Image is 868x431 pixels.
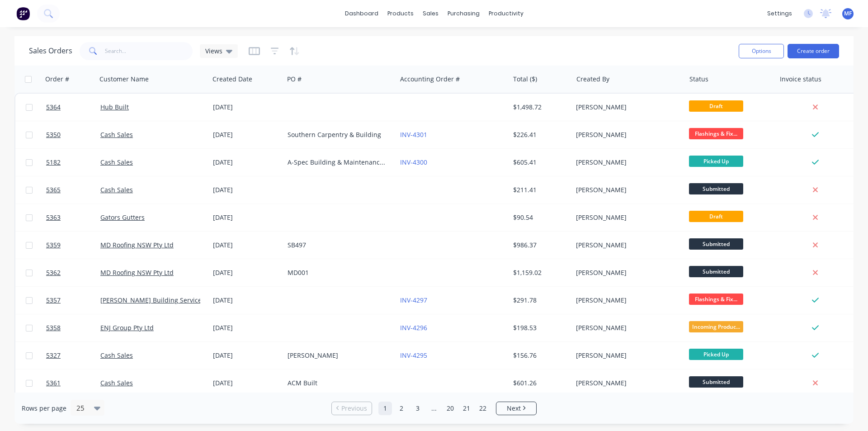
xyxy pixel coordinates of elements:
span: 5350 [46,130,61,139]
span: Next [507,404,521,413]
div: ACM Built [288,379,388,388]
div: Invoice status [780,75,821,84]
div: $1,159.02 [513,268,566,277]
div: MD001 [288,268,388,277]
div: [DATE] [213,185,280,194]
div: Southern Carpentry & Building [288,130,388,139]
span: Submitted [689,266,743,277]
div: [PERSON_NAME] [576,268,676,277]
div: [PERSON_NAME] [576,130,676,139]
a: 5362 [46,259,100,286]
a: 5359 [46,232,100,259]
div: [PERSON_NAME] [576,296,676,305]
a: MD Roofing NSW Pty Ltd [100,268,174,277]
div: Created Date [212,75,252,84]
a: dashboard [340,7,383,20]
div: products [383,7,418,20]
a: INV-4296 [400,323,427,332]
div: $601.26 [513,379,566,388]
div: PO # [287,75,302,84]
div: $90.54 [513,213,566,222]
a: INV-4300 [400,158,427,166]
a: [PERSON_NAME] Building Services [100,296,205,304]
span: Submitted [689,238,743,250]
div: [DATE] [213,213,280,222]
span: 5358 [46,323,61,332]
div: $226.41 [513,130,566,139]
div: $1,498.72 [513,103,566,112]
a: Page 1 is your current page [378,402,392,415]
div: $211.41 [513,185,566,194]
a: Gators Gutters [100,213,145,222]
div: [PERSON_NAME] [576,103,676,112]
div: purchasing [443,7,484,20]
span: 5327 [46,351,61,360]
a: 5182 [46,149,100,176]
div: [DATE] [213,241,280,250]
a: Cash Sales [100,351,133,360]
a: MD Roofing NSW Pty Ltd [100,241,174,249]
span: Previous [341,404,367,413]
span: 5359 [46,241,61,250]
button: Options [739,44,784,58]
a: Page 20 [443,402,457,415]
span: Draft [689,211,743,222]
div: [DATE] [213,103,280,112]
div: $986.37 [513,241,566,250]
div: Customer Name [99,75,149,84]
a: Page 3 [411,402,425,415]
a: Hub Built [100,103,129,111]
div: SB497 [288,241,388,250]
div: [DATE] [213,130,280,139]
a: 5361 [46,369,100,397]
div: Total ($) [513,75,537,84]
span: Picked Up [689,156,743,167]
a: 5363 [46,204,100,231]
span: Submitted [689,376,743,388]
div: $198.53 [513,323,566,332]
a: Page 22 [476,402,490,415]
span: MF [844,9,852,18]
a: 5364 [46,94,100,121]
a: ENJ Group Pty Ltd [100,323,154,332]
a: Page 2 [395,402,408,415]
span: Flashings & Fix... [689,294,743,305]
div: $156.76 [513,351,566,360]
a: Cash Sales [100,158,133,166]
span: Picked Up [689,349,743,360]
a: 5358 [46,314,100,341]
div: Order # [45,75,69,84]
ul: Pagination [328,402,540,415]
a: 5350 [46,121,100,148]
div: [DATE] [213,296,280,305]
div: $291.78 [513,296,566,305]
span: 5365 [46,185,61,194]
div: [DATE] [213,158,280,167]
span: Draft [689,100,743,112]
div: [PERSON_NAME] [576,379,676,388]
div: [PERSON_NAME] [576,241,676,250]
span: 5357 [46,296,61,305]
div: A-Spec Building & Maintenance Services PTY LTD [288,158,388,167]
a: 5365 [46,176,100,204]
div: [PERSON_NAME] [576,351,676,360]
input: Search... [105,42,193,60]
span: 5364 [46,103,61,112]
div: [DATE] [213,268,280,277]
div: [PERSON_NAME] [576,185,676,194]
span: Flashings & Fix... [689,128,743,139]
img: Factory [16,7,30,20]
div: [DATE] [213,323,280,332]
a: 5357 [46,287,100,314]
a: Previous page [332,404,372,413]
a: INV-4297 [400,296,427,304]
span: Submitted [689,183,743,194]
div: sales [418,7,443,20]
div: [PERSON_NAME] [576,323,676,332]
a: INV-4301 [400,130,427,139]
a: Page 21 [460,402,473,415]
span: Incoming Produc... [689,321,743,332]
span: 5362 [46,268,61,277]
span: Rows per page [22,404,66,413]
div: Created By [576,75,609,84]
